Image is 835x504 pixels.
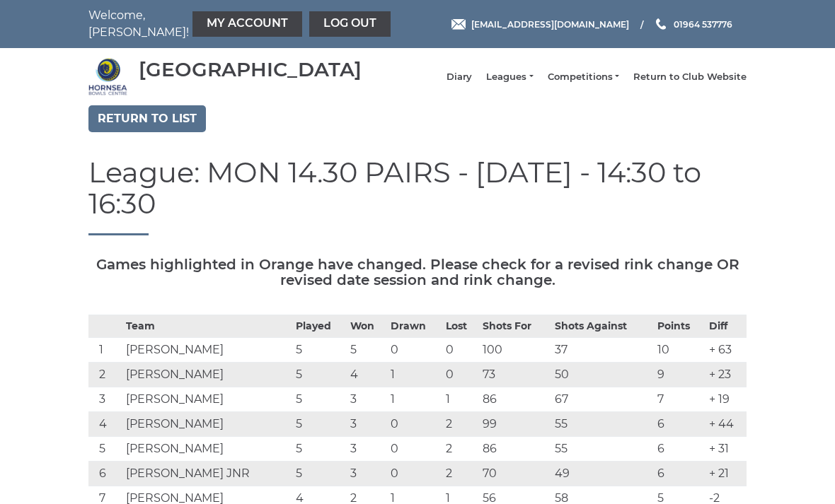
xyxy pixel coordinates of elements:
[479,462,551,486] td: 70
[387,462,442,486] td: 0
[706,338,747,363] td: + 63
[479,363,551,387] td: 73
[654,315,706,338] th: Points
[451,18,629,31] a: Email [EMAIL_ADDRESS][DOMAIN_NAME]
[347,437,387,462] td: 3
[88,437,122,462] td: 5
[122,363,292,387] td: [PERSON_NAME]
[442,412,479,437] td: 2
[706,437,747,462] td: + 31
[122,437,292,462] td: [PERSON_NAME]
[548,71,619,83] a: Competitions
[88,57,127,96] img: Hornsea Bowls Centre
[654,437,706,462] td: 6
[551,462,654,486] td: 49
[292,363,347,387] td: 5
[551,315,654,338] th: Shots Against
[292,437,347,462] td: 5
[486,71,533,83] a: Leagues
[479,338,551,363] td: 100
[88,157,747,235] h1: League: MON 14.30 PAIRS - [DATE] - 14:30 to 16:30
[387,363,442,387] td: 1
[551,338,654,363] td: 37
[706,412,747,437] td: + 44
[479,315,551,338] th: Shots For
[442,462,479,486] td: 2
[479,437,551,462] td: 86
[447,71,472,83] a: Diary
[654,412,706,437] td: 6
[706,363,747,387] td: + 23
[347,387,387,412] td: 3
[122,387,292,412] td: [PERSON_NAME]
[654,363,706,387] td: 9
[551,412,654,437] td: 55
[442,437,479,462] td: 2
[122,315,292,338] th: Team
[292,462,347,486] td: 5
[654,462,706,486] td: 6
[654,18,732,31] a: Phone us 01964 537776
[706,462,747,486] td: + 21
[654,387,706,412] td: 7
[122,462,292,486] td: [PERSON_NAME] JNR
[387,412,442,437] td: 0
[88,363,122,387] td: 2
[347,412,387,437] td: 3
[88,462,122,486] td: 6
[387,387,442,412] td: 1
[309,11,391,37] a: Log out
[122,412,292,437] td: [PERSON_NAME]
[387,338,442,363] td: 0
[88,387,122,412] td: 3
[451,19,466,30] img: Email
[706,387,747,412] td: + 19
[88,412,122,437] td: 4
[674,18,732,29] span: 01964 537776
[442,338,479,363] td: 0
[479,387,551,412] td: 86
[192,11,302,37] a: My Account
[347,338,387,363] td: 5
[479,412,551,437] td: 99
[347,462,387,486] td: 3
[442,387,479,412] td: 1
[551,387,654,412] td: 67
[347,363,387,387] td: 4
[471,18,629,29] span: [EMAIL_ADDRESS][DOMAIN_NAME]
[442,315,479,338] th: Lost
[292,338,347,363] td: 5
[654,338,706,363] td: 10
[442,363,479,387] td: 0
[706,315,747,338] th: Diff
[633,71,747,83] a: Return to Club Website
[656,18,666,30] img: Phone us
[387,437,442,462] td: 0
[347,315,387,338] th: Won
[88,105,206,132] a: Return to list
[387,315,442,338] th: Drawn
[292,387,347,412] td: 5
[88,7,350,41] nav: Welcome, [PERSON_NAME]!
[551,437,654,462] td: 55
[122,338,292,363] td: [PERSON_NAME]
[292,412,347,437] td: 5
[88,257,747,288] h5: Games highlighted in Orange have changed. Please check for a revised rink change OR revised date ...
[292,315,347,338] th: Played
[139,59,362,81] div: [GEOGRAPHIC_DATA]
[88,338,122,363] td: 1
[551,363,654,387] td: 50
